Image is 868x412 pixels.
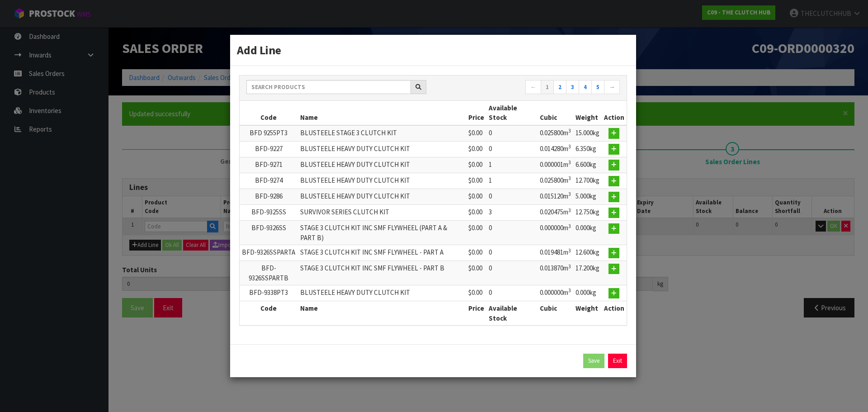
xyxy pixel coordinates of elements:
sup: 3 [568,247,571,254]
th: Cubic [538,101,573,125]
td: 0 [486,141,538,157]
td: 6.350kg [573,141,602,157]
td: $0.00 [466,261,486,285]
td: 1 [486,173,538,189]
sup: 3 [568,175,571,181]
td: BLUSTEELE HEAVY DUTY CLUTCH KIT [298,189,466,205]
td: $0.00 [466,245,486,261]
td: 0.025800m [538,173,573,189]
td: BFD-9274 [240,173,298,189]
sup: 3 [568,223,571,229]
td: 15.000kg [573,125,602,142]
td: 3 [486,205,538,221]
sup: 3 [568,287,571,294]
td: 0.000kg [573,221,602,245]
a: 1 [541,80,554,95]
td: $0.00 [466,189,486,205]
input: Search products [246,80,411,94]
td: $0.00 [466,173,486,189]
td: SURVIVOR SERIES CLUTCH KIT [298,205,466,221]
td: 5.000kg [573,189,602,205]
td: 0.025800m [538,125,573,142]
sup: 3 [568,207,571,213]
th: Name [298,101,466,125]
td: BLUSTEELE HEAVY DUTY CLUTCH KIT [298,141,466,157]
td: STAGE 3 CLUTCH KIT INC SMF FLYWHEEL - PART A [298,245,466,261]
td: BLUSTEELE HEAVY DUTY CLUTCH KIT [298,285,466,301]
sup: 3 [568,263,571,270]
th: Weight [573,301,602,325]
a: → [604,80,620,95]
th: Name [298,301,466,325]
td: 12.600kg [573,245,602,261]
td: BFD-9227 [240,141,298,157]
td: STAGE 3 CLUTCH KIT INC SMF FLYWHEEL (PART A & PART B) [298,221,466,245]
td: 0 [486,125,538,142]
td: $0.00 [466,141,486,157]
td: 0 [486,189,538,205]
td: 0.000001m [538,157,573,173]
a: ← [525,80,541,95]
td: BFD-9271 [240,157,298,173]
td: $0.00 [466,125,486,142]
td: BFD-9326SSPARTB [240,261,298,285]
td: STAGE 3 CLUTCH KIT INC SMF FLYWHEEL - PART B [298,261,466,285]
h3: Add Line [237,42,629,58]
td: 0.013870m [538,261,573,285]
td: 0.015120m [538,189,573,205]
th: Available Stock [486,301,538,325]
td: 0.000000m [538,221,573,245]
a: 3 [566,80,579,95]
td: BLUSTEELE HEAVY DUTY CLUTCH KIT [298,157,466,173]
td: 12.700kg [573,173,602,189]
td: 0 [486,221,538,245]
td: $0.00 [466,205,486,221]
td: BLUSTEELE STAGE 3 CLUTCH KIT [298,125,466,142]
th: Cubic [538,301,573,325]
th: Price [466,301,486,325]
td: BFD-9326SS [240,221,298,245]
td: $0.00 [466,157,486,173]
a: Exit [608,354,627,368]
sup: 3 [568,159,571,166]
th: Code [240,301,298,325]
td: 0.000kg [573,285,602,301]
td: BFD 9255PT3 [240,125,298,142]
td: 17.200kg [573,261,602,285]
td: 0.020475m [538,205,573,221]
sup: 3 [568,191,571,197]
td: $0.00 [466,221,486,245]
a: 2 [553,80,566,95]
th: Available Stock [486,101,538,125]
th: Code [240,101,298,125]
sup: 3 [568,128,571,134]
td: $0.00 [466,285,486,301]
td: BLUSTEELE HEAVY DUTY CLUTCH KIT [298,173,466,189]
th: Action [602,101,627,125]
button: Save [583,354,604,368]
nav: Page navigation [440,80,620,96]
td: 0 [486,285,538,301]
td: 0.014280m [538,141,573,157]
a: 4 [579,80,592,95]
td: 6.600kg [573,157,602,173]
td: BFD-9325SS [240,205,298,221]
th: Price [466,101,486,125]
th: Weight [573,101,602,125]
sup: 3 [568,143,571,150]
td: 1 [486,157,538,173]
td: BFD-9338PT3 [240,285,298,301]
td: BFD-9286 [240,189,298,205]
th: Action [602,301,627,325]
td: 0 [486,261,538,285]
td: 0.000000m [538,285,573,301]
td: 0 [486,245,538,261]
td: 12.750kg [573,205,602,221]
a: 5 [591,80,604,95]
td: BFD-9326SSPARTA [240,245,298,261]
td: 0.019481m [538,245,573,261]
